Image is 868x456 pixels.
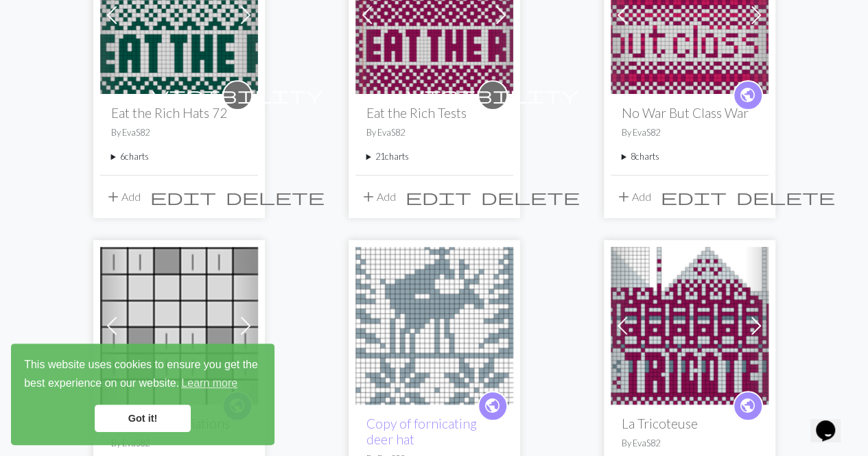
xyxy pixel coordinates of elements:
span: add [615,187,632,206]
div: cookieconsent [11,344,274,445]
span: public [739,395,756,416]
span: public [739,84,756,106]
span: delete [736,187,835,206]
span: delete [481,187,580,206]
img: fornicating deer hat [355,247,513,405]
iframe: chat widget [810,401,854,442]
button: Edit [656,184,731,210]
p: By EvaS82 [622,437,758,450]
img: La Tricoteuse 84x39 [611,247,769,405]
button: Add [100,184,145,210]
i: Edit [406,189,471,205]
a: public [478,391,508,421]
a: public [733,80,763,110]
i: private [152,82,323,109]
a: dismiss cookie message [95,405,191,432]
button: Edit [145,184,221,210]
summary: 8charts [622,150,758,163]
span: add [360,187,377,206]
h2: La Tricoteuse [622,416,758,431]
span: edit [406,187,471,206]
button: Delete [221,184,329,210]
a: Eat the Rich 80x44 [355,7,513,20]
button: Add [611,184,656,210]
button: Delete [476,184,585,210]
a: learn more about cookies [179,373,239,394]
span: public [484,395,501,416]
summary: 6charts [111,150,247,163]
h2: Eat the Rich Tests [366,105,502,121]
span: delete [226,187,325,206]
i: public [739,82,756,109]
button: Edit [401,184,476,210]
span: add [105,187,121,206]
span: visibility [407,84,578,106]
a: public [733,391,763,421]
a: No War But Class War 98x39 [611,7,769,20]
span: This website uses cookies to ensure you get the best experience on our website. [24,357,261,394]
a: Green Eat the Rich72x37 [100,7,258,20]
summary: 21charts [366,150,502,163]
i: public [739,392,756,420]
i: Edit [150,189,216,205]
p: By EvaS82 [622,126,758,139]
i: public [484,392,501,420]
h2: Eat the Rich Hats 72 [111,105,247,121]
button: Delete [731,184,840,210]
a: Copy of fornicating deer hat [366,416,477,447]
span: visibility [152,84,323,106]
span: edit [150,187,216,206]
p: By EvaS82 [366,126,502,139]
img: Grape Tee Variations [100,247,258,405]
i: private [407,82,578,109]
p: By EvaS82 [111,126,247,139]
a: La Tricoteuse 84x39 [611,317,769,331]
a: fornicating deer hat [355,317,513,331]
i: Edit [661,189,727,205]
button: Add [355,184,401,210]
a: Grape Tee Variations [100,317,258,331]
span: edit [661,187,727,206]
h2: No War But Class War [622,105,758,121]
